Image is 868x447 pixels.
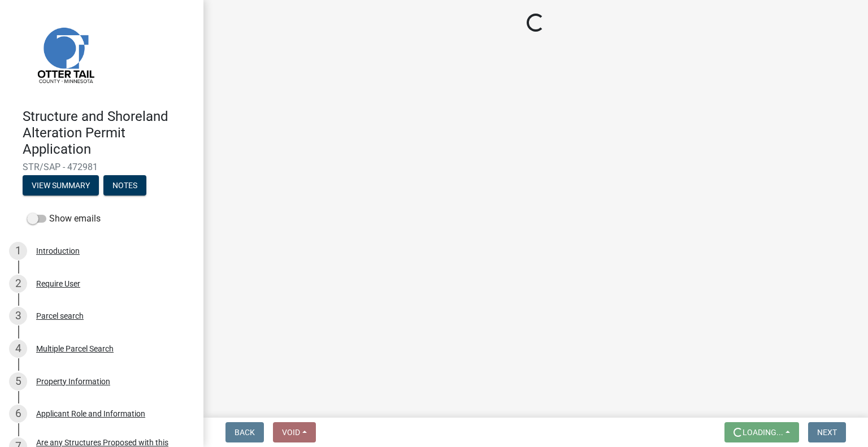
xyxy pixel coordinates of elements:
[724,422,799,442] button: Loading...
[9,275,27,293] div: 2
[36,377,110,385] div: Property Information
[103,182,146,191] wm-modal-confirm: Notes
[23,175,99,196] button: View Summary
[808,422,846,442] button: Next
[23,182,99,191] wm-modal-confirm: Summary
[9,405,27,423] div: 6
[225,422,264,442] button: Back
[36,312,84,320] div: Parcel search
[9,340,27,358] div: 4
[282,428,300,437] span: Void
[36,410,145,418] div: Applicant Role and Information
[27,212,101,225] label: Show emails
[23,162,181,172] span: STR/SAP - 472981
[9,242,27,260] div: 1
[23,109,194,157] h4: Structure and Shoreland Alteration Permit Application
[36,280,80,288] div: Require User
[273,422,316,442] button: Void
[36,345,114,353] div: Multiple Parcel Search
[23,12,107,97] img: Otter Tail County, Minnesota
[36,247,80,255] div: Introduction
[743,428,783,437] span: Loading...
[235,428,255,437] span: Back
[103,175,146,196] button: Notes
[817,428,837,437] span: Next
[9,307,27,325] div: 3
[9,372,27,390] div: 5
